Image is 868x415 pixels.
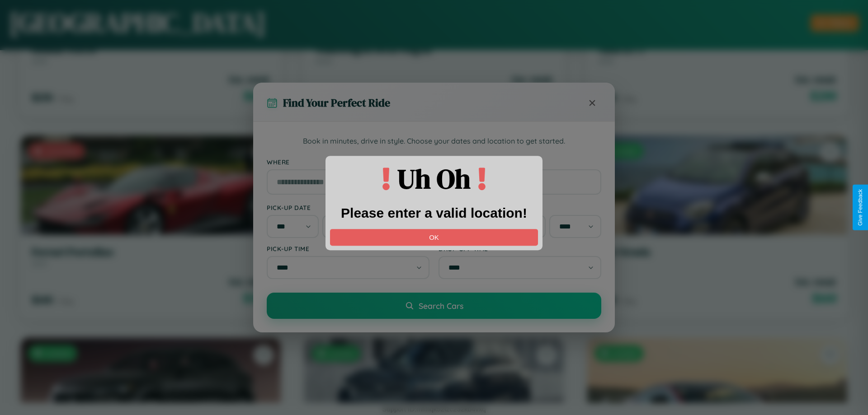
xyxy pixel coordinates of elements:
h3: Find Your Perfect Ride [283,95,390,110]
label: Pick-up Date [267,204,429,211]
label: Where [267,158,601,166]
p: Book in minutes, drive in style. Choose your dates and location to get started. [267,135,601,147]
label: Pick-up Time [267,245,429,252]
label: Drop-off Time [439,245,601,252]
label: Drop-off Date [439,204,601,211]
span: Search Cars [419,301,463,311]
